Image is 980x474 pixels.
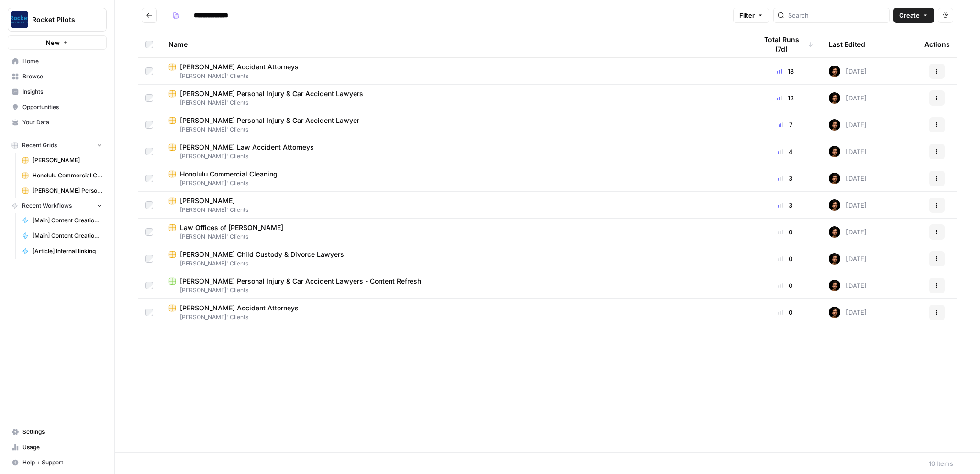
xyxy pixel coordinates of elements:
[168,89,742,107] a: [PERSON_NAME] Personal Injury & Car Accident Lawyers[PERSON_NAME]' Clients
[22,118,102,127] span: Your Data
[180,196,235,206] span: [PERSON_NAME]
[22,458,102,467] span: Help + Support
[829,119,840,131] img: wt756mygx0n7rybn42vblmh42phm
[168,303,742,321] a: [PERSON_NAME] Accident Attorneys[PERSON_NAME]' Clients
[739,11,755,20] span: Filter
[893,8,934,23] button: Create
[33,247,102,255] span: [Article] Internal linking
[46,38,60,47] span: New
[18,228,107,243] a: [Main] Content Creation Article
[829,146,867,157] div: [DATE]
[18,168,107,183] a: Honolulu Commercial Cleaning
[8,99,107,115] a: Opportunities
[733,8,769,23] button: Filter
[180,276,421,286] span: [PERSON_NAME] Personal Injury & Car Accident Lawyers - Content Refresh
[168,116,742,134] a: [PERSON_NAME] Personal Injury & Car Accident Lawyer[PERSON_NAME]' Clients
[829,173,867,184] div: [DATE]
[829,199,840,211] img: wt756mygx0n7rybn42vblmh42phm
[33,156,102,165] span: [PERSON_NAME]
[18,153,107,168] a: [PERSON_NAME]
[22,57,102,66] span: Home
[757,281,813,290] div: 0
[168,250,742,268] a: [PERSON_NAME] Child Custody & Divorce Lawyers[PERSON_NAME]' Clients
[168,259,742,268] span: [PERSON_NAME]' Clients
[168,62,742,80] a: [PERSON_NAME] Accident Attorneys[PERSON_NAME]' Clients
[829,66,840,77] img: wt756mygx0n7rybn42vblmh42phm
[8,198,107,213] button: Recent Workflows
[180,169,278,179] span: Honolulu Commercial Cleaning
[757,93,813,103] div: 12
[8,455,107,470] button: Help + Support
[8,84,107,99] a: Insights
[180,62,299,72] span: [PERSON_NAME] Accident Attorneys
[757,200,813,210] div: 3
[757,227,813,237] div: 0
[8,115,107,130] a: Your Data
[929,459,953,468] div: 10 Items
[757,66,813,76] div: 18
[8,138,107,153] button: Recent Grids
[829,307,840,318] img: wt756mygx0n7rybn42vblmh42phm
[33,216,102,225] span: [Main] Content Creation Brief
[924,31,950,57] div: Actions
[32,15,90,24] span: Rocket Pilots
[757,174,813,183] div: 3
[829,92,840,104] img: wt756mygx0n7rybn42vblmh42phm
[8,424,107,440] a: Settings
[8,69,107,84] a: Browse
[180,116,359,125] span: [PERSON_NAME] Personal Injury & Car Accident Lawyer
[829,119,867,131] div: [DATE]
[168,232,742,241] span: [PERSON_NAME]' Clients
[757,254,813,264] div: 0
[168,152,742,161] span: [PERSON_NAME]' Clients
[829,280,840,291] img: wt756mygx0n7rybn42vblmh42phm
[33,171,102,180] span: Honolulu Commercial Cleaning
[168,72,742,80] span: [PERSON_NAME]' Clients
[788,11,885,20] input: Search
[180,303,299,313] span: [PERSON_NAME] Accident Attorneys
[11,11,28,28] img: Rocket Pilots Logo
[33,231,102,240] span: [Main] Content Creation Article
[829,280,867,291] div: [DATE]
[22,428,102,436] span: Settings
[168,31,742,57] div: Name
[168,125,742,134] span: [PERSON_NAME]' Clients
[33,187,102,195] span: [PERSON_NAME] Personal Injury & Car Accident Lawyer
[8,8,107,32] button: Workspace: Rocket Pilots
[757,31,813,57] div: Total Runs (7d)
[22,141,57,150] span: Recent Grids
[180,223,283,232] span: Law Offices of [PERSON_NAME]
[22,88,102,96] span: Insights
[168,276,742,295] a: [PERSON_NAME] Personal Injury & Car Accident Lawyers - Content Refresh[PERSON_NAME]' Clients
[829,253,840,265] img: wt756mygx0n7rybn42vblmh42phm
[180,89,363,99] span: [PERSON_NAME] Personal Injury & Car Accident Lawyers
[168,99,742,107] span: [PERSON_NAME]' Clients
[757,147,813,156] div: 4
[829,173,840,184] img: wt756mygx0n7rybn42vblmh42phm
[168,206,742,214] span: [PERSON_NAME]' Clients
[168,313,742,321] span: [PERSON_NAME]' Clients
[829,66,867,77] div: [DATE]
[180,250,344,259] span: [PERSON_NAME] Child Custody & Divorce Lawyers
[829,253,867,265] div: [DATE]
[757,308,813,317] div: 0
[168,143,742,161] a: [PERSON_NAME] Law Accident Attorneys[PERSON_NAME]' Clients
[168,223,742,241] a: Law Offices of [PERSON_NAME][PERSON_NAME]' Clients
[829,226,867,238] div: [DATE]
[22,443,102,452] span: Usage
[168,286,742,295] span: [PERSON_NAME]' Clients
[18,213,107,228] a: [Main] Content Creation Brief
[829,146,840,157] img: wt756mygx0n7rybn42vblmh42phm
[829,226,840,238] img: wt756mygx0n7rybn42vblmh42phm
[829,92,867,104] div: [DATE]
[829,199,867,211] div: [DATE]
[22,72,102,81] span: Browse
[18,183,107,198] a: [PERSON_NAME] Personal Injury & Car Accident Lawyer
[8,440,107,455] a: Usage
[18,243,107,259] a: [Article] Internal linking
[168,179,742,187] span: [PERSON_NAME]' Clients
[22,201,72,210] span: Recent Workflows
[168,169,742,187] a: Honolulu Commercial Cleaning[PERSON_NAME]' Clients
[829,307,867,318] div: [DATE]
[168,196,742,214] a: [PERSON_NAME][PERSON_NAME]' Clients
